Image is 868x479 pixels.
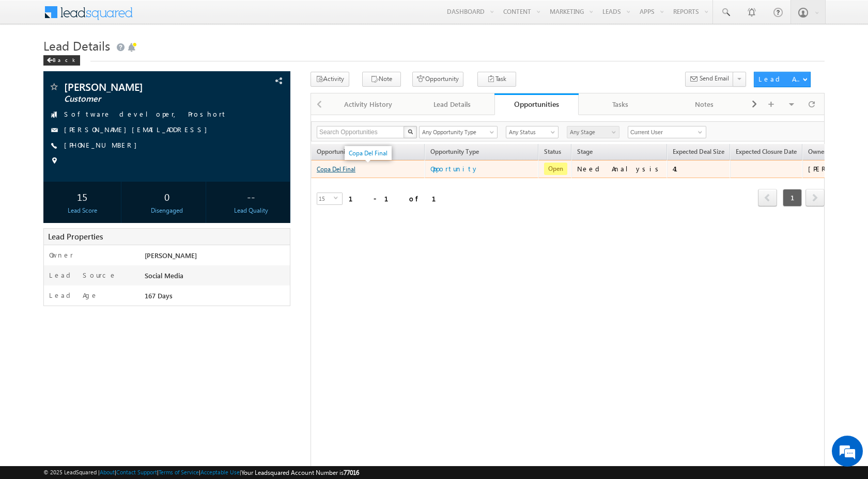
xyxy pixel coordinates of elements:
[116,469,157,475] a: Contact Support
[758,190,777,206] a: prev
[159,469,199,475] a: Terms of Service
[412,72,463,87] button: Opportunity
[317,148,368,155] span: Opportunity Name
[317,165,355,173] a: Copa Del Final
[64,82,218,92] span: [PERSON_NAME]
[420,127,491,137] span: Any Opportunity Type
[700,74,729,83] span: Send Email
[805,190,825,206] a: next
[64,94,218,104] span: Customer
[408,129,413,134] img: Search
[43,37,110,54] span: Lead Details
[64,125,212,134] a: [PERSON_NAME][EMAIL_ADDRESS]
[544,163,567,175] span: Open
[145,251,197,260] span: [PERSON_NAME]
[46,206,118,215] div: Lead Score
[410,93,494,115] a: Lead Details
[327,93,411,115] a: Activity History
[130,206,203,215] div: Disengaged
[506,126,559,138] a: Any Status
[312,146,374,159] a: Opportunity Name
[362,72,401,87] button: Note
[577,164,662,173] div: Need Analysis
[64,140,142,151] span: [PHONE_NUMBER]
[142,270,290,285] div: Social Media
[783,189,802,206] span: 1
[43,55,85,63] a: Back
[349,149,388,157] a: Copa Del Final
[477,72,516,87] button: Task
[43,55,80,66] div: Back
[673,148,724,155] span: Expected Deal Size
[46,187,118,206] div: 15
[805,189,825,206] span: next
[349,193,448,204] div: 1 - 1 of 1
[43,468,359,477] span: © 2025 LeadSquared | | | | |
[577,148,593,155] span: Stage
[425,146,538,159] span: Opportunity Type
[758,189,777,206] span: prev
[494,93,579,115] a: Opportunities
[419,98,485,110] div: Lead Details
[241,469,359,476] span: Your Leadsquared Account Number is
[142,291,290,305] div: 167 Days
[506,127,555,137] span: Any Status
[567,126,619,138] a: Any Stage
[334,196,342,200] span: select
[539,146,571,159] a: Status
[587,98,654,110] div: Tasks
[572,146,598,159] a: Stage
[673,164,725,173] div: 41
[100,469,115,475] a: About
[49,250,73,260] label: Owner
[430,163,534,175] a: Opportunity
[335,98,401,110] div: Activity History
[200,469,240,475] a: Acceptable Use
[731,146,802,159] a: Expected Closure Date
[311,72,349,87] button: Activity
[49,270,117,280] label: Lead Source
[344,469,359,476] span: 77016
[628,126,706,138] input: Type to Search
[579,93,663,115] a: Tasks
[808,148,826,155] span: Owner
[48,231,103,242] span: Lead Properties
[567,127,616,137] span: Any Stage
[685,72,734,87] button: Send Email
[758,74,802,84] div: Lead Actions
[671,98,738,110] div: Notes
[736,148,797,155] span: Expected Closure Date
[663,93,747,115] a: Notes
[419,126,498,138] a: Any Opportunity Type
[215,187,287,206] div: --
[692,127,705,137] a: Show All Items
[64,109,227,120] span: Software developer, Proshort
[49,291,98,300] label: Lead Age
[502,99,571,109] div: Opportunities
[215,206,287,215] div: Lead Quality
[130,187,203,206] div: 0
[668,146,730,159] a: Expected Deal Size
[754,72,811,87] button: Lead Actions
[317,193,334,204] span: 15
